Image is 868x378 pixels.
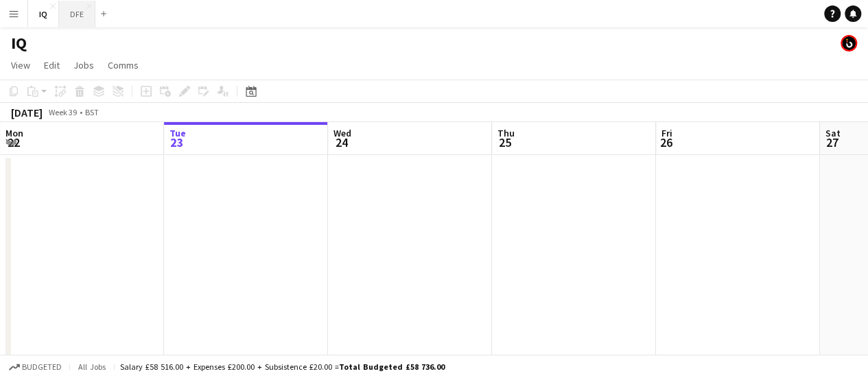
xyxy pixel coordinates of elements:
span: Tue [169,127,186,139]
a: Edit [38,56,65,74]
span: View [11,59,30,71]
span: Wed [333,127,351,139]
div: [DATE] [11,106,43,119]
span: Jobs [73,59,94,71]
button: Budgeted [7,359,64,375]
span: Comms [108,59,139,71]
span: 27 [823,134,841,150]
button: DFE [59,1,95,27]
span: All jobs [75,362,108,372]
span: Week 39 [45,107,80,117]
span: 22 [3,134,23,150]
a: Jobs [68,56,99,74]
h1: IQ [11,33,27,54]
span: 25 [495,134,515,150]
span: Fri [661,127,672,139]
span: Thu [497,127,515,139]
span: Mon [5,127,23,139]
app-user-avatar: Tim Bodenham [841,35,857,51]
div: BST [85,107,99,117]
span: Sat [825,127,841,139]
a: View [5,56,36,74]
span: Edit [44,59,60,71]
button: IQ [28,1,59,27]
div: Salary £58 516.00 + Expenses £200.00 + Subsistence £20.00 = [120,362,445,372]
span: Budgeted [22,362,62,372]
span: Total Budgeted £58 736.00 [339,362,445,372]
span: 23 [167,134,186,150]
span: 24 [331,134,351,150]
span: 26 [659,134,672,150]
a: Comms [102,56,144,74]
